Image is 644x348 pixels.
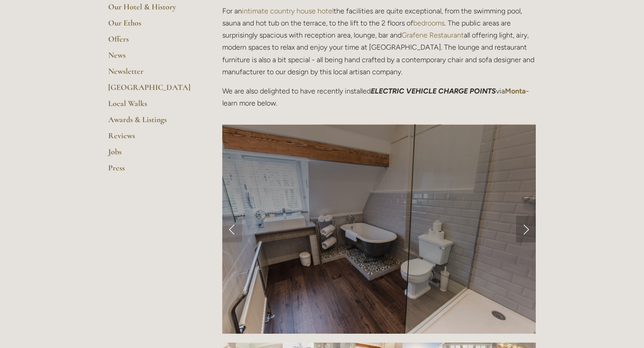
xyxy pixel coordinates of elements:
a: Grafene Restaurant [402,31,464,39]
a: Previous Slide [222,216,242,242]
a: Awards & Listings [108,115,194,131]
a: Reviews [108,131,194,147]
p: We are also delighted to have recently installed via - learn more below. [222,85,536,109]
a: bedrooms [413,19,445,27]
a: Offers [108,34,194,50]
a: Local Walks [108,98,194,115]
a: Jobs [108,147,194,163]
a: intimate country house hotel [242,7,334,15]
a: Our Ethos [108,18,194,34]
a: [GEOGRAPHIC_DATA] [108,82,194,98]
a: Newsletter [108,66,194,82]
a: Next Slide [516,216,536,242]
a: Press [108,163,194,179]
em: ELECTRIC VEHICLE CHARGE POINTS [371,87,496,95]
a: Our Hotel & History [108,2,194,18]
p: For an the facilities are quite exceptional, from the swimming pool, sauna and hot tub on the ter... [222,5,536,78]
a: Monta [505,87,526,95]
a: News [108,50,194,66]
